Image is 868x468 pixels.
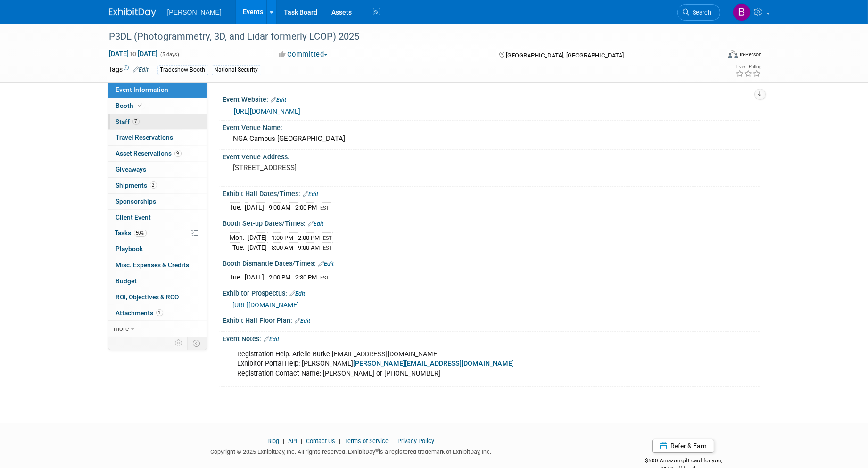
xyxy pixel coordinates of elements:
pre: [STREET_ADDRESS] [233,164,436,172]
span: (5 days) [160,51,180,57]
img: ExhibitDay [109,8,156,17]
a: Contact Us [306,437,335,444]
a: Refer & Earn [652,439,714,453]
a: Edit [319,261,334,267]
span: Playbook [116,245,143,253]
a: API [288,437,297,444]
div: Event Notes: [223,332,760,344]
span: EST [321,205,330,211]
span: 2:00 PM - 2:30 PM [269,274,317,281]
td: Mon. [230,232,248,243]
div: Event Venue Name: [223,121,760,132]
a: Booth [108,98,207,114]
a: Asset Reservations9 [108,146,207,161]
a: Playbook [108,241,207,257]
div: Tradeshow-Booth [157,65,208,75]
td: Tue. [230,243,248,253]
td: [DATE] [248,232,267,243]
button: Committed [275,49,331,59]
span: [DATE] [DATE] [109,49,158,58]
td: Tags [109,65,149,75]
td: [DATE] [248,243,267,253]
td: Toggle Event Tabs [187,337,207,349]
a: Privacy Policy [397,437,434,444]
span: Shipments [116,181,157,189]
span: Staff [116,118,140,125]
i: Booth reservation complete [138,103,143,108]
span: 9 [174,150,182,157]
div: Event Venue Address: [223,150,760,162]
span: Travel Reservations [116,133,174,141]
div: NGA Campus [GEOGRAPHIC_DATA] [230,131,752,146]
span: | [337,437,343,444]
a: Staff7 [108,114,207,130]
a: more [108,321,207,337]
a: Edit [271,97,287,103]
td: Tue. [230,203,245,213]
a: Blog [267,437,279,444]
span: Search [690,9,711,16]
sup: ® [375,447,379,452]
div: Registration Help: Arielle Burke [EMAIL_ADDRESS][DOMAIN_NAME] Exhibitor Portal Help: [PERSON_NAME... [231,345,656,383]
a: Misc. Expenses & Credits [108,257,207,273]
a: Edit [308,221,324,227]
span: [GEOGRAPHIC_DATA], [GEOGRAPHIC_DATA] [506,52,624,59]
div: Exhibit Hall Dates/Times: [223,187,760,199]
span: 9:00 AM - 2:00 PM [269,204,317,211]
span: EST [321,275,330,281]
span: 8:00 AM - 9:00 AM [272,244,320,251]
a: Giveaways [108,162,207,177]
a: [URL][DOMAIN_NAME] [234,107,301,115]
a: Budget [108,273,207,289]
span: Booth [116,102,145,109]
span: | [281,437,287,444]
span: EST [323,235,332,241]
a: Terms of Service [344,437,389,444]
td: Personalize Event Tab Strip [171,337,188,349]
span: Client Event [116,213,151,221]
span: | [390,437,396,444]
a: Edit [133,66,149,73]
div: Booth Dismantle Dates/Times: [223,256,760,269]
div: National Security [212,65,261,75]
div: Exhibitor Prospectus: [223,286,760,298]
span: | [298,437,305,444]
span: 2 [150,181,157,189]
span: [PERSON_NAME] [167,8,222,16]
td: [DATE] [245,272,265,282]
a: Event Information [108,82,207,98]
a: Edit [295,318,311,324]
a: Travel Reservations [108,130,207,145]
div: Event Rating [736,65,761,69]
a: ROI, Objectives & ROO [108,289,207,305]
a: Edit [303,191,319,197]
td: [DATE] [245,203,265,213]
span: Attachments [116,309,163,317]
span: Asset Reservations [116,149,182,157]
span: 1 [156,309,163,316]
span: more [114,325,129,332]
div: Copyright © 2025 ExhibitDay, Inc. All rights reserved. ExhibitDay is a registered trademark of Ex... [109,445,594,456]
a: [PERSON_NAME][EMAIL_ADDRESS][DOMAIN_NAME] [354,360,514,368]
a: Edit [290,290,306,297]
div: Exhibit Hall Floor Plan: [223,313,760,326]
div: Booth Set-up Dates/Times: [223,216,760,229]
a: Edit [264,336,280,343]
span: EST [323,245,332,251]
div: In-Person [739,51,761,58]
span: Tasks [115,229,147,237]
a: Tasks50% [108,225,207,241]
div: Event Website: [223,92,760,105]
div: Event Format [665,49,762,63]
span: Event Information [116,86,169,93]
div: P3DL (Photogrammetry, 3D, and Lidar formerly LCOP) 2025 [106,28,706,45]
a: Sponsorships [108,194,207,209]
span: 50% [134,230,147,237]
td: Tue. [230,272,245,282]
span: 7 [132,118,140,125]
a: Shipments2 [108,178,207,193]
span: Budget [116,277,137,285]
a: [URL][DOMAIN_NAME] [233,301,299,309]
